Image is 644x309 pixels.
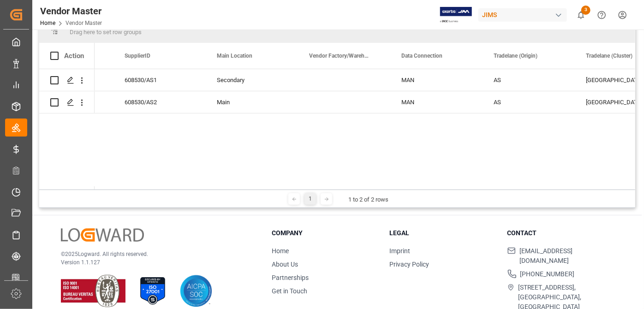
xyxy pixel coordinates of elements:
[390,247,411,255] a: Imprint
[137,275,169,307] img: ISO 27001 Certification
[272,274,309,281] a: Partnerships
[272,261,298,268] a: About Us
[61,250,249,258] p: © 2025 Logward. All rights reserved.
[571,5,591,25] button: show 3 new notifications
[272,247,289,255] a: Home
[61,275,125,307] img: ISO 9001 & ISO 14001 Certification
[64,52,84,60] div: Action
[591,5,612,25] button: Help Center
[61,228,144,242] img: Logward Logo
[272,287,307,295] a: Get in Touch
[61,258,249,267] p: Version 1.1.127
[39,69,95,91] div: Press SPACE to select this row.
[70,29,142,36] span: Drag here to set row groups
[113,69,206,91] div: 608530/AS1
[304,193,316,205] div: 1
[125,53,150,59] span: SupplierID
[390,261,429,268] a: Privacy Policy
[217,53,252,59] span: Main Location
[113,91,206,113] div: 608530/AS2
[401,92,471,113] div: MAN
[40,20,55,26] a: Home
[180,275,212,307] img: AICPA SOC
[478,8,567,22] div: JIMS
[519,246,614,266] span: [EMAIL_ADDRESS][DOMAIN_NAME]
[440,7,472,23] img: Exertis%20JAM%20-%20Email%20Logo.jpg_1722504956.jpg
[507,228,614,238] h3: Contact
[40,4,102,18] div: Vendor Master
[272,228,378,238] h3: Company
[309,53,371,59] span: Vendor Factory/Warehouse name
[494,53,537,59] span: Tradelane (Origin)
[401,53,442,59] span: Data Connection
[401,70,471,91] div: MAN
[494,70,564,91] div: AS
[348,195,388,204] div: 1 to 2 of 2 rows
[217,92,287,113] div: Main
[217,70,287,91] div: Secondary
[390,228,496,238] h3: Legal
[586,53,632,59] span: Tradelane (Cluster)
[39,91,95,113] div: Press SPACE to select this row.
[494,92,564,113] div: AS
[581,6,590,15] span: 3
[478,6,571,24] button: JIMS
[520,269,575,279] span: [PHONE_NUMBER]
